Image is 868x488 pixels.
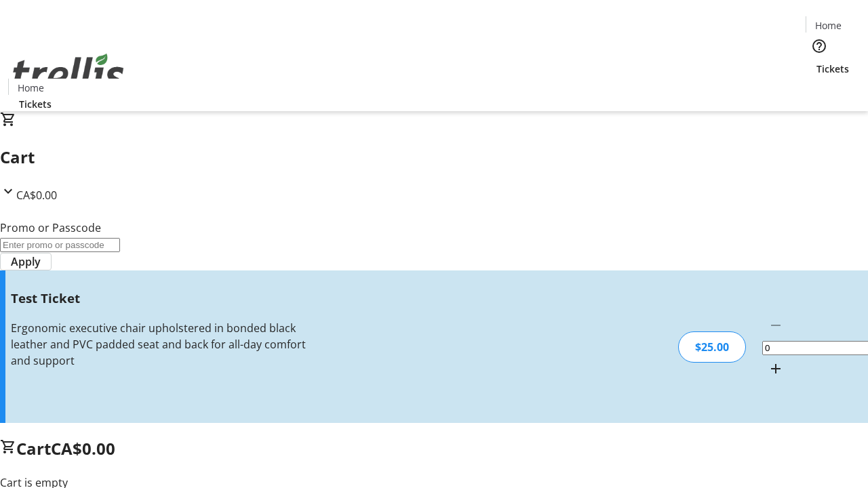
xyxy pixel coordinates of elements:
button: Help [806,33,833,60]
div: Ergonomic executive chair upholstered in bonded black leather and PVC padded seat and back for al... [11,320,307,369]
button: Increment by one [762,355,789,382]
h3: Test Ticket [11,289,307,308]
span: Home [815,18,842,33]
div: $25.00 [678,331,746,363]
button: Cart [806,76,833,103]
a: Home [806,18,850,33]
span: Apply [11,253,41,270]
span: CA$0.00 [51,437,115,460]
a: Tickets [8,97,62,111]
span: Tickets [816,62,849,76]
a: Tickets [806,62,860,76]
span: Tickets [19,97,52,111]
span: CA$0.00 [16,188,57,203]
span: Home [18,81,44,95]
img: Orient E2E Organization Y5mjeEVrPU's Logo [8,39,129,106]
a: Home [9,81,52,95]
